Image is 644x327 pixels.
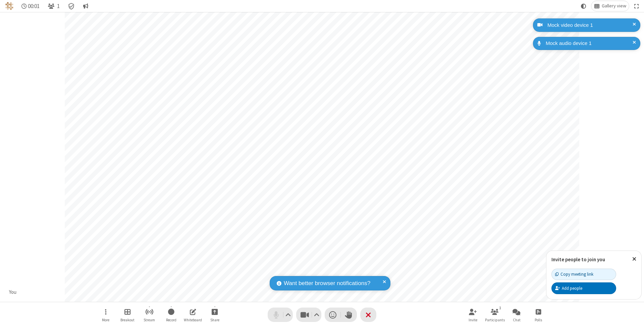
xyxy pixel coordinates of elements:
button: Start recording [161,305,181,324]
button: Open participant list [485,305,505,324]
span: Chat [513,318,521,322]
button: Invite participants (⌘+Shift+I) [463,305,483,324]
span: Breakout [120,318,135,322]
span: 1 [57,3,60,9]
button: Add people [551,282,616,294]
button: Video setting [312,308,321,322]
button: Open menu [96,305,116,324]
span: Participants [485,318,505,322]
button: Open chat [506,305,527,324]
div: Mock video device 1 [545,21,635,29]
button: Raise hand [341,308,357,322]
button: Fullscreen [632,1,642,11]
span: Stream [144,318,155,322]
button: Conversation [80,1,91,11]
button: Open shared whiteboard [183,305,203,324]
span: Share [210,318,219,322]
div: Timer [19,1,43,11]
div: 1 [497,305,503,311]
button: Using system theme [578,1,589,11]
button: Start sharing [205,305,225,324]
button: Audio settings [284,308,293,322]
button: Change layout [591,1,629,11]
button: Close popover [627,251,641,267]
span: Polls [535,318,542,322]
button: End or leave meeting [360,308,376,322]
div: Meeting details Encryption enabled [65,1,78,11]
button: Send a reaction [325,308,341,322]
span: More [102,318,109,322]
div: You [7,288,19,296]
div: Mock audio device 1 [543,40,635,47]
div: Copy meeting link [555,271,593,277]
button: Start streaming [139,305,159,324]
label: Invite people to join you [551,256,605,263]
button: Open participant list [45,1,62,11]
button: Copy meeting link [551,269,616,280]
span: Invite [469,318,477,322]
img: QA Selenium DO NOT DELETE OR CHANGE [5,2,13,10]
span: Want better browser notifications? [284,279,370,288]
span: Whiteboard [184,318,202,322]
button: Manage Breakout Rooms [117,305,138,324]
span: Record [166,318,176,322]
span: 00:01 [28,3,40,9]
button: Stop video (⌘+Shift+V) [296,308,321,322]
button: Mute (⌘+Shift+A) [268,308,293,322]
span: Gallery view [602,3,626,9]
button: Open poll [528,305,548,324]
